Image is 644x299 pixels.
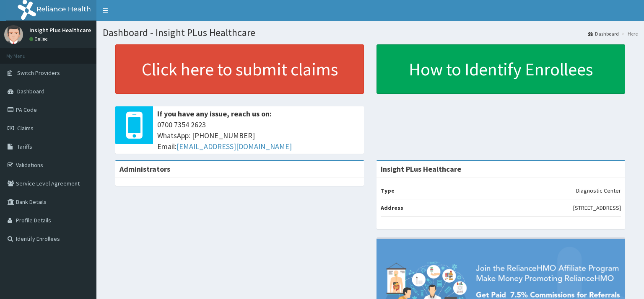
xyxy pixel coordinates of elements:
[17,143,32,150] span: Tariffs
[29,36,49,42] a: Online
[115,44,364,94] a: Click here to submit claims
[381,204,403,211] b: Address
[573,204,621,212] p: [STREET_ADDRESS]
[377,44,625,94] a: How to Identify Enrollees
[177,142,292,151] a: [EMAIL_ADDRESS][DOMAIN_NAME]
[620,30,638,37] li: Here
[17,88,44,95] span: Dashboard
[157,109,272,119] b: If you have any issue, reach us on:
[381,164,461,174] strong: Insight PLus Healthcare
[119,164,170,174] b: Administrators
[17,69,60,77] span: Switch Providers
[576,186,621,195] p: Diagnostic Center
[588,30,619,37] a: Dashboard
[157,119,360,152] span: 0700 7354 2623 WhatsApp: [PHONE_NUMBER] Email:
[103,27,638,38] h1: Dashboard - Insight PLus Healthcare
[29,27,91,33] p: Insight Plus Healthcare
[17,124,34,132] span: Claims
[381,187,395,194] b: Type
[4,25,23,44] img: User Image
